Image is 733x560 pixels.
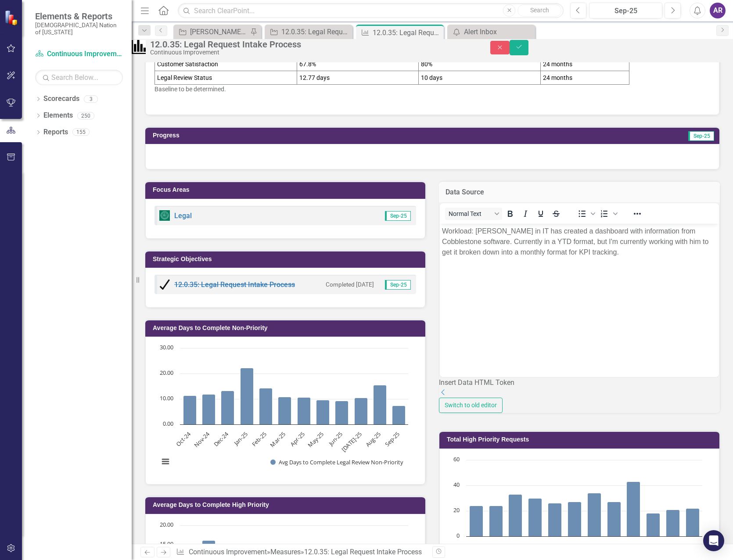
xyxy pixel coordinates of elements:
[178,3,564,18] input: Search ClearPoint...
[453,455,460,463] text: 60
[160,394,173,402] text: 10.00
[192,430,211,449] text: Nov-24
[35,22,123,36] small: [DEMOGRAPHIC_DATA] Nation of [US_STATE]
[176,26,248,37] a: [PERSON_NAME] SO's
[270,548,301,556] a: Measures
[202,395,216,425] path: Nov-24, 11.8. Avg Days to Complete Legal Review Non-Priority.
[549,208,564,220] button: Strikethrough
[232,430,249,448] text: Jan-25
[540,57,629,71] td: 24 months
[588,493,601,536] path: Apr-25, 34. # of High Priority Requests.
[439,378,720,388] div: Insert Data HTML Token
[150,39,473,49] div: 12.0.35: Legal Request Intake Process
[159,279,170,290] img: Completed
[132,40,146,54] img: Performance Management
[269,430,287,449] text: Mar-25
[150,49,473,56] div: Continuous Improvement
[155,57,297,71] td: Customer Satisfaction
[419,57,540,71] td: 80%
[35,11,123,22] span: Elements & Reports
[445,208,502,220] button: Block Normal Text
[666,510,680,536] path: Aug-25, 21. # of High Priority Requests.
[630,208,645,220] button: Reveal or hide additional toolbar items
[270,458,404,466] button: Show Avg Days to Complete Legal Review Non-Priority
[489,506,503,536] path: Nov-24, 24. # of High Priority Requests.
[335,401,349,425] path: Jun-25, 9.3. Avg Days to Complete Legal Review Non-Priority.
[153,132,433,139] h3: Progress
[43,111,73,121] a: Elements
[533,208,548,220] button: Underline
[449,26,533,37] a: Alert Inbox
[340,430,363,453] text: [DATE]-25
[688,131,714,141] span: Sep-25
[575,208,596,220] div: Bullet list
[627,481,640,536] path: Jun-25, 43. # of High Priority Requests.
[306,430,325,449] text: May-25
[241,368,254,425] path: Jan-25, 22.1. Avg Days to Complete Legal Review Non-Priority.
[503,208,517,220] button: Bold
[160,343,173,351] text: 30.00
[509,494,522,536] path: Dec-24, 33. # of High Priority Requests.
[267,26,350,37] a: 12.0.35: Legal Request Intake Process
[153,187,421,193] h3: Focus Areas
[212,430,230,449] text: Dec-24
[607,502,621,536] path: May-25, 27. # of High Priority Requests.
[374,385,387,425] path: Aug-25, 15.49. Avg Days to Complete Legal Review Non-Priority.
[548,503,562,536] path: Feb-25, 26. # of High Priority Requests.
[250,430,268,448] text: Feb-25
[710,3,726,18] button: AR
[385,211,411,221] span: Sep-25
[453,506,460,514] text: 20
[327,430,344,448] text: Jun-25
[174,280,295,289] a: 12.0.35: Legal Request Intake Process
[419,71,540,84] td: 10 days
[153,325,421,331] h3: Average Days to Complete Non-Priority
[530,7,549,14] span: Search
[447,436,715,443] h3: Total High Priority Requests
[183,396,197,425] path: Oct-24, 11.3. Avg Days to Complete Legal Review Non-Priority.
[77,112,94,119] div: 250
[446,188,713,196] h3: Data Source
[155,85,710,95] p: Baseline to be determined.
[592,6,659,16] div: Sep-25
[597,208,619,220] div: Numbered list
[288,430,306,448] text: Apr-25
[281,26,350,37] div: 12.0.35: Legal Request Intake Process
[155,71,297,84] td: Legal Review Status
[326,280,374,289] small: Completed [DATE]
[440,224,719,377] iframe: Rich Text Area
[259,388,273,425] path: Feb-25, 14.2. Avg Days to Complete Legal Review Non-Priority.
[4,10,20,25] img: ClearPoint Strategy
[155,344,413,475] svg: Interactive chart
[298,398,311,425] path: Apr-25, 10.6. Avg Days to Complete Legal Review Non-Priority.
[568,502,582,536] path: Mar-25, 27. # of High Priority Requests.
[449,210,492,217] span: Normal Text
[528,498,542,536] path: Jan-25, 30. # of High Priority Requests.
[176,547,426,557] div: » »
[385,280,411,290] span: Sep-25
[297,71,419,84] td: 12.77 days
[163,420,173,427] text: 0.00
[453,481,460,488] text: 40
[392,406,406,425] path: Sep-25, 7.35. Avg Days to Complete Legal Review Non-Priority.
[35,70,123,85] input: Search Below...
[278,397,291,425] path: Mar-25, 10.7. Avg Days to Complete Legal Review Non-Priority.
[160,540,173,548] text: 15.00
[153,256,421,262] h3: Strategic Objectives
[304,548,422,556] div: 12.0.35: Legal Request Intake Process
[174,212,192,220] a: Legal
[84,95,98,103] div: 3
[316,400,330,425] path: May-25, 9.6. Avg Days to Complete Legal Review Non-Priority.
[160,521,173,528] text: 20.00
[364,430,382,449] text: Aug-25
[153,502,421,508] h3: Average Days to Complete High Priority
[686,508,700,536] path: Sep-25, 22. # of High Priority Requests.
[470,506,483,536] path: Oct-24, 24. # of High Priority Requests.
[190,26,248,37] div: [PERSON_NAME] SO's
[35,49,123,59] a: Continuous Improvement
[297,57,419,71] td: 67.8%
[589,3,662,18] button: Sep-25
[464,26,533,37] div: Alert Inbox
[647,513,660,536] path: Jul-25, 18. # of High Priority Requests.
